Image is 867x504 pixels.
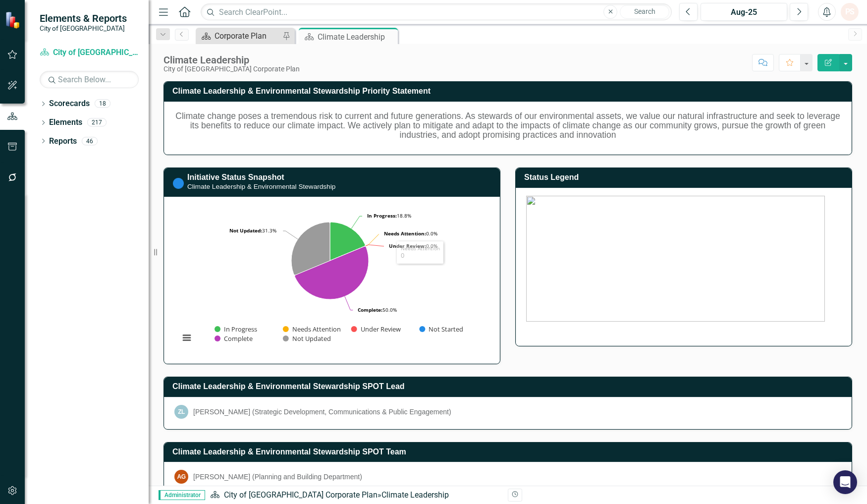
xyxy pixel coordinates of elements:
div: [PERSON_NAME] (Planning and Building Department) [193,472,362,482]
input: Search ClearPoint... [201,3,672,21]
button: Show Not Updated [283,335,330,343]
button: Show Not Started [419,325,463,334]
div: 46 [82,137,98,145]
h3: Climate Leadership & Environmental Stewardship Priority Statement [172,87,847,96]
button: Search [620,5,669,19]
div: City of [GEOGRAPHIC_DATA] Corporate Plan [163,65,300,73]
a: Corporate Plan [198,30,280,42]
text: Not Started [429,325,463,334]
h5: Climate change poses a tremendous risk to current and future generations. As stewards of our envi... [174,112,841,140]
tspan: Not Updated: [229,227,262,234]
text: 31.3% [229,227,276,234]
h3: Status Legend [524,173,847,182]
tspan: Under Review: [389,242,426,249]
a: Elements [49,117,82,128]
div: Climate Leadership [163,55,300,65]
div: Climate Leadership [381,490,449,500]
path: Not Updated, 5. [291,222,330,275]
div: » [210,490,500,501]
a: Scorecards [49,98,90,110]
div: [PERSON_NAME] (Strategic Development, Communications & Public Engagement) [193,407,451,417]
button: Show Complete [215,335,253,343]
path: Complete, 8. [295,246,369,299]
h3: Climate Leadership & Environmental Stewardship SPOT Team [172,448,847,456]
span: Elements & Reports [40,12,127,24]
button: Show Needs Attention [283,325,340,334]
img: Not Started [172,177,184,189]
input: Search Below... [40,71,139,88]
div: Climate Leadership [318,31,395,43]
h3: Climate Leadership & Environmental Stewardship SPOT Lead [172,382,847,391]
button: View chart menu, Chart [180,331,194,344]
div: AG [174,470,188,484]
text: Needs Attention [292,325,341,334]
text: 50.0% [358,306,397,313]
button: PS [841,3,859,21]
text: Complete [224,334,253,343]
text: Not Updated [292,334,331,343]
button: Show In Progress [215,325,257,334]
text: 18.8% [367,212,411,219]
div: Corporate Plan [215,30,280,42]
div: 217 [87,118,107,127]
a: City of [GEOGRAPHIC_DATA] Corporate Plan [40,47,139,58]
span: Search [634,7,655,15]
a: Initiative Status Snapshot [187,173,284,181]
div: Aug-25 [704,6,784,18]
a: City of [GEOGRAPHIC_DATA] Corporate Plan [224,490,378,500]
small: Climate Leadership & Environmental Stewardship [187,183,335,190]
span: Administrator [159,490,205,500]
div: ZL [174,405,188,419]
text: 0.0% [384,230,437,237]
div: Chart. Highcharts interactive chart. [174,205,489,353]
tspan: Needs Attention: [384,230,426,237]
path: Not Started, 0. [330,246,366,261]
button: Aug-25 [701,3,787,21]
text: In Progress [224,325,257,334]
path: In Progress, 3. [330,222,365,261]
tspan: In Progress: [367,212,397,219]
a: Reports [49,136,77,147]
text: Under Review [361,325,401,334]
small: City of [GEOGRAPHIC_DATA] [40,24,127,32]
img: ClearPoint Strategy [5,11,22,29]
div: 18 [95,100,110,108]
tspan: Complete: [358,306,382,313]
button: Show Under Review [351,325,402,334]
svg: Interactive chart [174,205,486,353]
text: 0.0% [389,242,437,249]
div: Open Intercom Messenger [833,470,857,494]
